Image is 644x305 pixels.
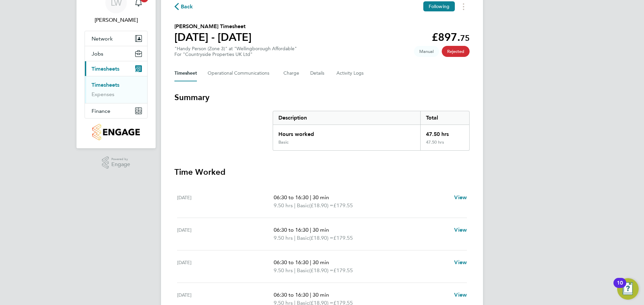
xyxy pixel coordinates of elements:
span: £179.55 [333,235,353,241]
span: 9.50 hrs [274,202,293,209]
a: Go to home page [85,124,148,140]
span: Jobs [92,51,103,57]
span: | [310,292,311,298]
span: £179.55 [333,202,353,209]
button: Open Resource Center, 10 new notifications [617,278,639,300]
a: Powered byEngage [102,156,130,169]
div: [DATE] [177,194,274,210]
a: Expenses [92,91,114,97]
div: Basic [278,140,288,145]
span: Back [181,3,193,11]
button: Timesheet [174,65,197,81]
a: View [454,258,467,266]
app-decimal: £897. [432,31,470,44]
span: 06:30 to 16:30 [274,227,309,233]
button: Details [310,65,326,81]
button: Timesheets [85,61,147,76]
div: [DATE] [177,258,274,275]
span: Louis Woodcock [85,16,148,24]
span: View [454,227,467,233]
span: Finance [92,108,110,114]
button: Operational Communications [208,65,273,81]
div: Timesheets [85,76,147,103]
span: This timesheet has been rejected. [442,46,470,57]
span: Following [429,3,449,9]
button: Finance [85,103,147,118]
span: | [310,227,311,233]
span: 06:30 to 16:30 [274,194,309,201]
span: | [294,267,296,274]
span: (£18.90) = [309,235,333,241]
span: 9.50 hrs [274,235,293,241]
a: View [454,194,467,202]
span: View [454,194,467,201]
span: 30 min [313,227,329,233]
span: 30 min [313,292,329,298]
div: 47.50 hrs [420,140,469,150]
span: | [310,259,311,265]
h3: Time Worked [174,167,470,177]
button: Back [174,2,193,11]
div: Description [273,111,420,125]
div: Summary [273,111,470,151]
button: Network [85,31,147,46]
span: Basic [297,234,309,242]
span: 9.50 hrs [274,267,293,274]
span: (£18.90) = [309,202,333,209]
div: 10 [617,283,623,292]
div: Hours worked [273,125,420,140]
span: Basic [297,202,309,210]
img: countryside-properties-logo-retina.png [92,124,140,140]
span: | [310,194,311,201]
span: Powered by [111,156,130,162]
span: Basic [297,266,309,275]
button: Charge [283,65,300,81]
h3: Summary [174,92,470,103]
a: View [454,226,467,234]
span: 30 min [313,259,329,265]
h2: [PERSON_NAME] Timesheet [174,22,252,30]
span: 06:30 to 16:30 [274,259,309,265]
span: This timesheet was manually created. [414,46,439,57]
button: Following [423,1,455,11]
button: Activity Logs [336,65,365,81]
span: View [454,292,467,298]
a: View [454,291,467,299]
span: £179.55 [333,267,353,274]
span: 06:30 to 16:30 [274,292,309,298]
div: 47.50 hrs [420,125,469,140]
span: | [294,202,296,209]
div: Total [420,111,469,125]
div: [DATE] [177,226,274,242]
span: Timesheets [92,66,119,72]
h1: [DATE] - [DATE] [174,30,252,44]
span: 75 [460,33,470,43]
span: Engage [111,162,130,167]
span: (£18.90) = [309,267,333,274]
span: View [454,259,467,265]
span: | [294,235,296,241]
button: Jobs [85,46,147,61]
a: Timesheets [92,82,119,88]
div: For "Countryside Properties UK Ltd" [174,52,297,57]
button: Timesheets Menu [458,1,470,12]
span: 30 min [313,194,329,201]
div: "Handy Person (Zone 3)" at "Wellingborough Affordable" [174,46,297,57]
span: Network [92,35,113,42]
